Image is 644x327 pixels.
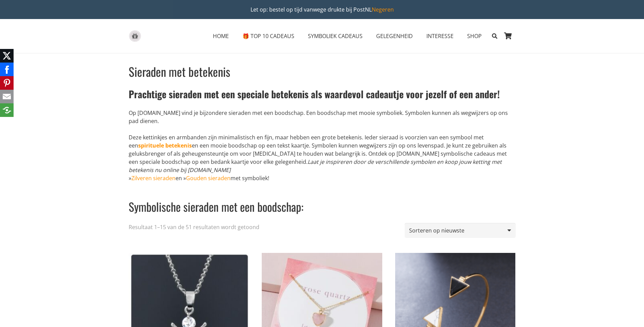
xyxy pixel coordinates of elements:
em: Laat je inspireren door de verschillende symbolen en koop jouw ketting met betekenis nu online bi... [129,158,502,174]
span: GELEGENHEID [376,32,413,40]
h2: Symbolische sieraden met een boodschap: [129,190,510,215]
a: Gouden sieraden [186,174,231,182]
p: Deze kettinkjes en armbanden zijn minimalistisch en fijn, maar hebben een grote betekenis. Ieder ... [129,133,510,182]
a: SHOPSHOP Menu [460,28,489,45]
a: SYMBOLIEK CADEAUSSYMBOLIEK CADEAUS Menu [301,28,369,45]
span: 🎁 TOP 10 CADEAUS [242,32,294,40]
span: INTERESSE [426,32,454,40]
h1: Sieraden met betekenis [129,64,510,79]
span: SYMBOLIEK CADEAUS [308,32,363,40]
a: Negeren [372,6,394,13]
a: Winkelwagen [501,19,516,53]
strong: Prachtige sieraden met een speciale betekenis als waardevol cadeautje voor jezelf of een ander! [129,87,500,101]
a: spirituele betekenis [138,142,192,149]
a: INTERESSEINTERESSE Menu [420,28,460,45]
a: Zilveren sieraden [131,174,176,182]
a: Zoeken [489,28,500,45]
a: gift-box-icon-grey-inspirerendwinkelen [129,30,141,42]
p: Op [DOMAIN_NAME] vind je bijzondere sieraden met een boodschap. Een boodschap met mooie symboliek... [129,109,510,125]
a: HOMEHOME Menu [206,28,236,45]
a: 🎁 TOP 10 CADEAUS🎁 TOP 10 CADEAUS Menu [236,28,301,45]
span: SHOP [467,32,482,40]
select: Winkelbestelling [405,223,515,238]
span: HOME [213,32,229,40]
p: Resultaat 1–15 van de 51 resultaten wordt getoond [129,223,259,231]
a: GELEGENHEIDGELEGENHEID Menu [369,28,420,45]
